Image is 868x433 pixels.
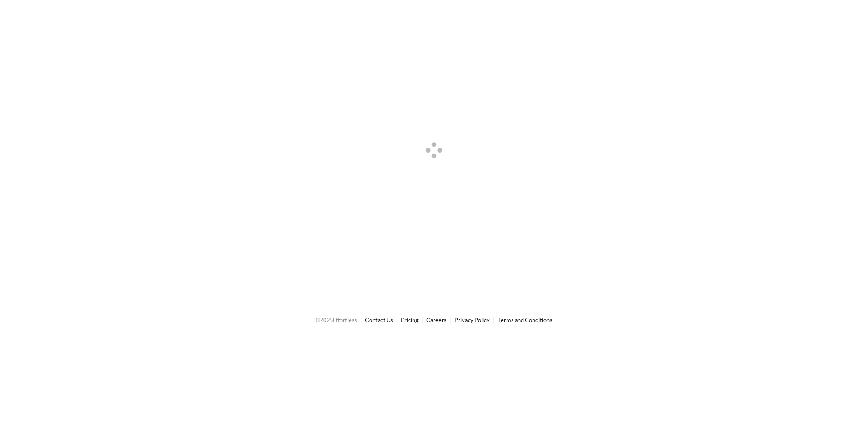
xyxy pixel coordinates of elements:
[401,316,419,324] a: Pricing
[454,316,490,324] a: Privacy Policy
[316,316,357,324] span: © 2025 Effortless
[365,316,393,324] a: Contact Us
[498,316,552,324] a: Terms and Conditions
[426,316,447,324] a: Careers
